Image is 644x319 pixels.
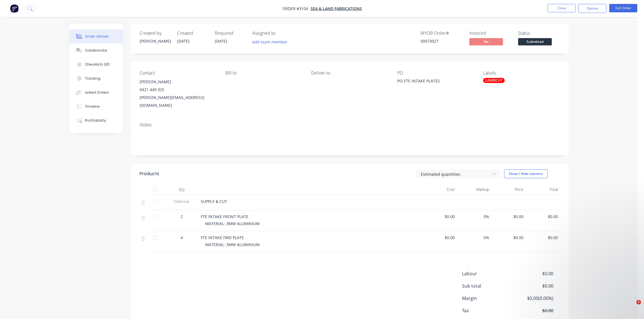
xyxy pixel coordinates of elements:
[636,300,641,304] span: 1
[140,70,216,76] div: Contact
[201,199,227,204] span: SUPPLY & CUT
[70,100,123,114] button: Timeline
[483,70,560,76] div: Labels
[252,38,290,46] button: Add team member
[140,31,170,36] div: Created by
[421,38,463,44] div: 00073027
[457,184,491,195] div: Markup
[311,6,362,11] a: Sea & Land Fabrications
[70,114,123,128] button: Profitability
[504,169,548,178] button: Show / Hide columns
[85,118,106,123] div: Profitability
[85,62,110,67] div: Checklists 0/0
[625,300,638,313] iframe: Intercom live chat
[70,85,123,100] button: Linked Orders
[528,214,558,219] span: $0.00
[421,31,463,36] div: MYOB Order #
[181,214,183,219] span: 2
[282,6,311,11] span: Order #3104 -
[397,78,467,86] div: PO-FTE INTAKE PLATES
[512,295,553,302] span: $0.00 ( 0.00 %)
[225,70,302,76] div: Bill to
[459,214,489,219] span: 0%
[70,57,123,71] button: Checklists 0/0
[205,221,260,226] span: MATERIAL: 3MM ALUMINIUM
[167,198,196,204] span: External
[397,70,474,76] div: PO
[140,78,216,86] div: [PERSON_NAME]
[70,43,123,57] button: Collaborate
[249,38,290,46] button: Add team member
[425,214,455,219] span: $0.00
[10,4,19,13] img: Factory
[462,295,512,302] span: Margin
[177,38,190,44] span: [DATE]
[469,31,511,36] div: Invoiced
[70,29,123,43] button: Order details
[512,283,553,289] span: $0.00
[140,78,216,109] div: [PERSON_NAME]0421 449 325[PERSON_NAME][EMAIL_ADDRESS][DOMAIN_NAME]
[548,4,576,12] button: Close
[459,235,489,241] span: 0%
[205,242,260,247] span: MATERIAL: 3MM ALUMINIUM
[494,235,524,241] span: $0.00
[578,4,606,13] button: Options
[462,270,512,277] span: Labour
[609,4,637,12] button: Edit Order
[425,235,455,241] span: $0.00
[85,48,107,53] div: Collaborate
[140,94,216,109] div: [PERSON_NAME][EMAIL_ADDRESS][DOMAIN_NAME]
[140,122,560,128] div: Notes
[140,38,170,44] div: [PERSON_NAME]
[252,31,308,36] div: Assigned to
[85,34,109,39] div: Order details
[494,214,524,219] span: $0.00
[85,90,109,95] div: Linked Orders
[181,235,183,241] span: 4
[85,104,100,109] div: Timeline
[201,214,248,219] span: FTE INTAKE FRONT PLATE
[177,31,208,36] div: Created
[518,38,552,45] span: Submitted
[512,307,553,314] span: $0.00
[469,38,503,45] span: No
[483,78,505,83] div: LASERCUT
[165,184,198,195] div: Qty
[140,170,159,177] div: Products
[215,38,227,44] span: [DATE]
[512,270,553,277] span: $0.00
[140,86,216,94] div: 0421 449 325
[311,70,388,76] div: Deliver to
[215,31,246,36] div: Required
[462,307,512,314] span: Tax
[518,38,552,47] button: Submitted
[70,71,123,85] button: Tracking
[518,31,560,36] div: Status
[526,184,560,195] div: Total
[85,76,100,81] div: Tracking
[462,283,512,289] span: Sub total
[491,184,526,195] div: Price
[528,235,558,241] span: $0.00
[423,184,457,195] div: Cost
[201,235,244,240] span: FTE INTAKE FWD PLATE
